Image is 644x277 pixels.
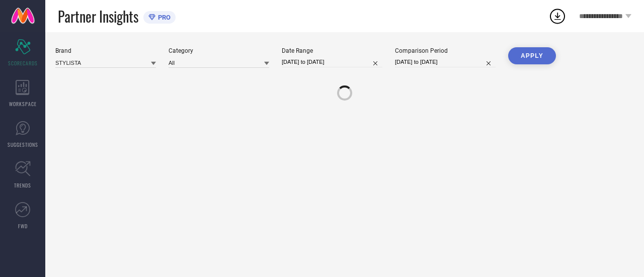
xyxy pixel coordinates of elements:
input: Select date range [282,57,382,67]
span: Partner Insights [58,6,138,27]
span: WORKSPACE [9,100,37,108]
span: PRO [155,14,171,21]
span: SCORECARDS [8,59,38,67]
input: Select comparison period [395,57,496,67]
button: APPLY [508,47,556,64]
div: Open download list [548,7,567,25]
div: Date Range [282,47,382,54]
span: SUGGESTIONS [8,141,38,148]
div: Category [169,47,269,54]
div: Comparison Period [395,47,496,54]
span: TRENDS [14,181,31,189]
span: FWD [18,222,28,230]
div: Brand [55,47,156,54]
